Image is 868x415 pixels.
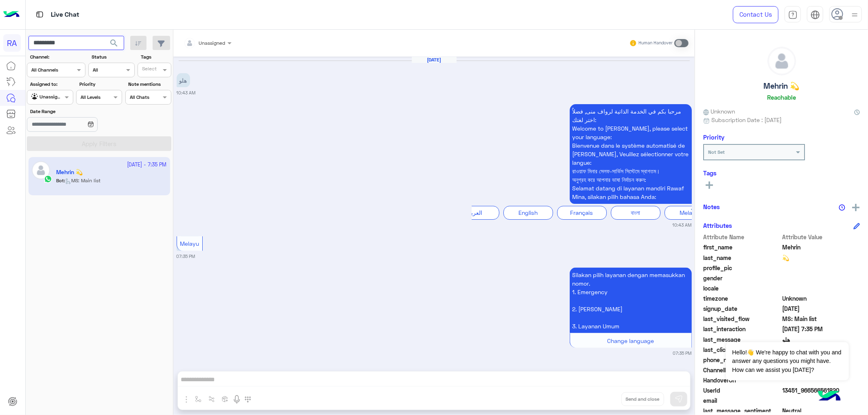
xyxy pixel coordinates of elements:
[850,10,860,20] img: profile
[703,396,781,405] span: email
[703,376,781,384] span: HandoverOn
[607,337,654,344] span: Change language
[141,65,157,74] div: Select
[703,294,781,303] span: timezone
[783,386,860,395] span: 13451_966566561820
[783,315,860,323] span: MS: Main list
[503,206,553,219] div: English
[35,9,45,20] img: tab
[703,222,732,229] h6: Attributes
[703,243,781,251] span: first_name
[811,10,820,20] img: tab
[703,304,781,313] span: signup_date
[767,94,796,101] h6: Reachable
[673,350,692,356] small: 07:35 PM
[785,6,801,23] a: tab
[27,136,171,151] button: Apply Filters
[711,116,782,124] span: Subscription Date : [DATE]
[815,382,844,411] img: hulul-logo.png
[703,253,781,262] span: last_name
[30,81,72,88] label: Assigned to:
[703,366,781,374] span: ChannelId
[708,149,725,155] b: Not Set
[783,294,860,303] span: Unknown
[783,304,860,313] span: 2024-12-03T14:51:01.922Z
[703,335,781,344] span: last_message
[783,253,860,262] span: 💫
[570,104,692,204] p: 23/9/2025, 10:43 AM
[104,36,124,53] button: search
[177,253,195,260] small: 07:35 PM
[703,406,781,415] span: last_message_sentiment
[703,107,735,116] span: Unknown
[177,73,190,87] p: 23/9/2025, 10:43 AM
[621,392,664,406] button: Send and close
[180,240,199,247] span: Melayu
[177,90,196,96] small: 10:43 AM
[703,325,781,333] span: last_interaction
[852,204,859,211] img: add
[673,222,692,228] small: 10:43 AM
[768,47,796,75] img: defaultAdmin.png
[783,406,860,415] span: 0
[92,53,133,61] label: Status
[570,268,692,333] p: 23/9/2025, 7:35 PM
[665,206,714,219] div: Melayu
[783,284,860,293] span: null
[703,264,781,272] span: profile_pic
[3,6,20,23] img: Logo
[703,133,724,141] h6: Priority
[703,315,781,323] span: last_visited_flow
[733,6,778,23] a: Contact Us
[128,81,170,88] label: Note mentions
[611,206,660,219] div: বাংলা
[783,274,860,282] span: null
[199,40,225,46] span: Unassigned
[51,9,79,20] p: Live Chat
[788,10,798,20] img: tab
[703,169,860,177] h6: Tags
[557,206,607,219] div: Français
[783,243,860,251] span: Mehrin
[450,206,499,219] div: العربية
[764,81,800,91] h5: Mehrin 💫
[3,34,21,52] div: RA
[141,53,171,61] label: Tags
[638,40,673,46] small: Human Handover
[703,356,781,364] span: phone_number
[703,284,781,293] span: locale
[703,386,781,395] span: UserId
[79,81,121,88] label: Priority
[839,204,845,211] img: notes
[783,396,860,405] span: null
[30,108,121,115] label: Date Range
[703,274,781,282] span: gender
[726,342,848,380] span: Hello!👋 We're happy to chat with you and answer any questions you might have. How can we assist y...
[30,53,85,61] label: Channel:
[783,233,860,241] span: Attribute Value
[703,203,720,210] h6: Notes
[703,345,781,354] span: last_clicked_button
[703,233,781,241] span: Attribute Name
[412,57,457,63] h6: [DATE]
[109,38,119,48] span: search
